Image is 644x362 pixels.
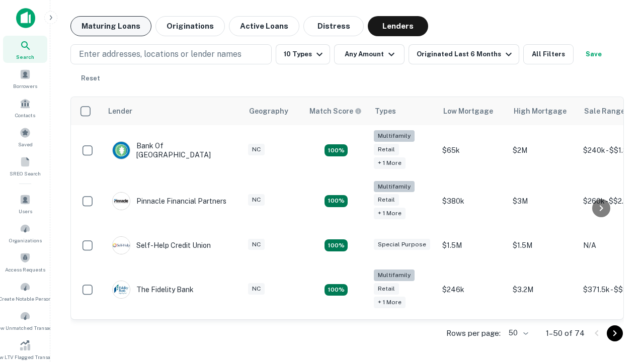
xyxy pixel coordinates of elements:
div: High Mortgage [514,105,567,117]
p: 1–50 of 74 [546,327,585,339]
span: Borrowers [13,82,37,90]
button: Originations [155,16,225,36]
div: Capitalize uses an advanced AI algorithm to match your search with the best lender. The match sco... [309,106,362,117]
span: Contacts [15,111,35,119]
div: Types [375,105,396,117]
th: Capitalize uses an advanced AI algorithm to match your search with the best lender. The match sco... [303,97,369,125]
div: Special Purpose [374,239,430,250]
td: $2M [508,125,578,176]
div: Retail [374,194,399,206]
span: SREO Search [10,169,41,177]
div: Matching Properties: 10, hasApolloMatch: undefined [325,284,348,296]
img: capitalize-icon.png [16,8,35,28]
button: Reset [74,68,107,88]
a: Search [3,36,47,63]
div: Matching Properties: 17, hasApolloMatch: undefined [325,195,348,207]
button: 10 Types [276,44,330,64]
td: $65k [437,125,508,176]
div: + 1 more [374,157,406,169]
button: Originated Last 6 Months [409,44,519,64]
td: $1.5M [508,226,578,264]
span: Users [19,207,32,215]
div: + 1 more [374,297,406,308]
span: Search [16,53,34,61]
div: NC [248,283,265,295]
img: picture [113,281,130,298]
div: + 1 more [374,208,406,219]
div: Bank Of [GEOGRAPHIC_DATA] [112,141,233,159]
div: Multifamily [374,269,415,281]
button: Any Amount [334,44,405,64]
td: $1.5M [437,226,508,264]
button: Distress [303,16,364,36]
div: Matching Properties: 17, hasApolloMatch: undefined [325,144,348,156]
button: Maturing Loans [70,16,151,36]
a: Borrowers [3,65,47,92]
div: Multifamily [374,181,415,193]
th: Low Mortgage [437,97,508,125]
div: Originated Last 6 Months [417,48,515,60]
p: Enter addresses, locations or lender names [79,48,242,60]
button: All Filters [523,44,574,64]
span: Organizations [9,236,42,244]
a: Access Requests [3,248,47,276]
a: Contacts [3,94,47,121]
div: Retail [374,283,399,295]
div: 50 [505,326,530,340]
div: Matching Properties: 11, hasApolloMatch: undefined [325,239,348,251]
div: Pinnacle Financial Partners [112,192,226,210]
div: Lender [108,105,132,117]
div: NC [248,144,265,155]
td: $3M [508,176,578,227]
td: $380k [437,176,508,227]
th: Lender [102,97,243,125]
img: picture [113,142,130,159]
button: Enter addresses, locations or lender names [70,44,272,64]
th: High Mortgage [508,97,578,125]
img: picture [113,237,130,254]
div: Retail [374,144,399,155]
div: Low Mortgage [443,105,493,117]
button: Go to next page [607,325,623,341]
img: picture [113,193,130,210]
a: Users [3,190,47,217]
td: $3.2M [508,264,578,315]
a: Review Unmatched Transactions [3,307,47,334]
div: NC [248,194,265,206]
div: Sale Range [584,105,625,117]
button: Active Loans [229,16,299,36]
span: Saved [18,140,33,148]
a: SREO Search [3,152,47,179]
a: Create Notable Person [3,278,47,305]
div: NC [248,239,265,250]
a: Saved [3,123,47,150]
th: Geography [243,97,303,125]
button: Lenders [368,16,428,36]
p: Rows per page: [446,327,501,339]
iframe: Chat Widget [594,282,644,330]
a: Organizations [3,219,47,246]
td: $246k [437,264,508,315]
th: Types [369,97,437,125]
div: Multifamily [374,130,415,142]
h6: Match Score [309,106,360,117]
div: Self-help Credit Union [112,236,211,254]
button: Save your search to get updates of matches that match your search criteria. [578,44,610,64]
div: The Fidelity Bank [112,281,194,299]
span: Access Requests [5,265,45,274]
div: Geography [249,105,288,117]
